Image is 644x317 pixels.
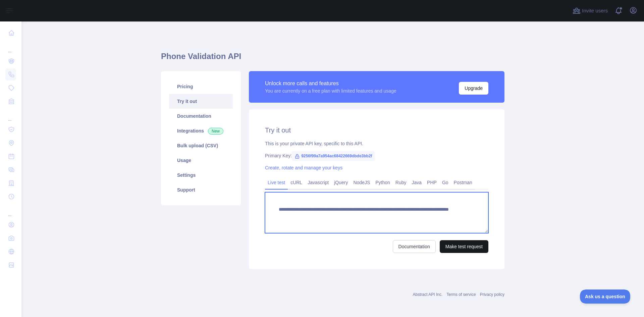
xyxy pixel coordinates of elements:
[373,177,393,188] a: Python
[305,177,331,188] a: Javascript
[169,153,233,168] a: Usage
[440,240,488,253] button: Make test request
[169,123,233,138] a: Integrations New
[413,292,443,297] a: Abstract API Inc.
[571,5,609,16] button: Invite users
[169,109,233,123] a: Documentation
[169,94,233,109] a: Try it out
[265,80,396,88] div: Unlock more calls and features
[288,177,305,188] a: cURL
[208,128,223,135] span: New
[331,177,351,188] a: jQuery
[446,292,476,297] a: Terms of service
[161,51,504,67] h1: Phone Validation API
[265,152,488,159] div: Primary Key:
[265,140,488,147] div: This is your private API key, specific to this API.
[5,204,16,217] div: ...
[582,7,608,15] span: Invite users
[292,151,375,161] span: 9256f99a7a954ac68422669dbde3bb2f
[480,292,504,297] a: Privacy policy
[5,40,16,54] div: ...
[5,109,16,122] div: ...
[169,168,233,182] a: Settings
[393,240,436,253] a: Documentation
[265,125,488,135] h2: Try it out
[580,289,631,304] iframe: Toggle Customer Support
[169,138,233,153] a: Bulk upload (CSV)
[169,182,233,197] a: Support
[439,177,451,188] a: Go
[265,88,396,94] div: You are currently on a free plan with limited features and usage
[351,177,373,188] a: NodeJS
[393,177,409,188] a: Ruby
[169,79,233,94] a: Pricing
[265,177,288,188] a: Live test
[459,82,488,95] button: Upgrade
[265,165,342,170] a: Create, rotate and manage your keys
[451,177,475,188] a: Postman
[424,177,439,188] a: PHP
[409,177,425,188] a: Java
